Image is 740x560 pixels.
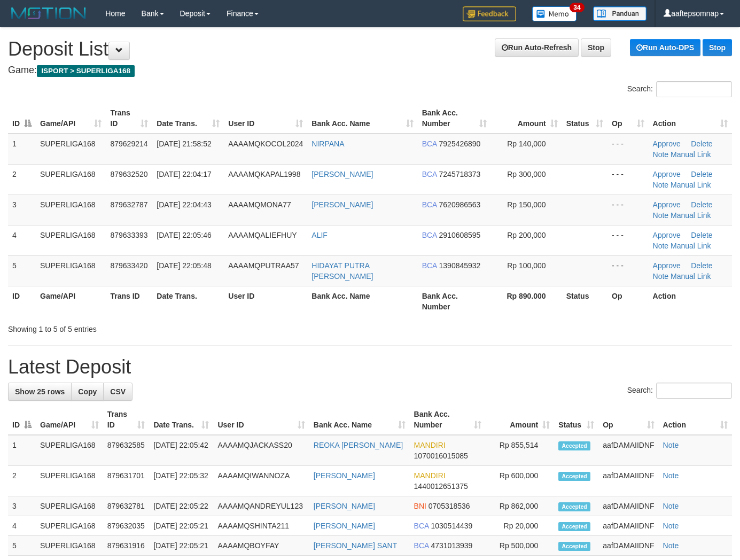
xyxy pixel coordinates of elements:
[36,435,103,466] td: SUPERLIGA168
[157,170,211,178] span: [DATE] 22:04:17
[598,516,658,536] td: aafDAMAIIDNF
[103,405,150,435] th: Trans ID: activate to sort column ascending
[607,103,649,134] th: Op: activate to sort column ascending
[36,536,103,556] td: SUPERLIGA168
[314,471,375,480] a: [PERSON_NAME]
[691,261,712,270] a: Delete
[309,405,410,435] th: Bank Acc. Name: activate to sort column ascending
[314,502,375,510] a: [PERSON_NAME]
[581,38,611,57] a: Stop
[558,542,590,551] span: Accepted
[110,170,147,178] span: 879632520
[157,139,211,148] span: [DATE] 21:58:52
[8,134,36,165] td: 1
[106,103,152,134] th: Trans ID: activate to sort column ascending
[228,200,291,209] span: AAAAMQMONA77
[157,231,211,239] span: [DATE] 22:05:46
[36,516,103,536] td: SUPERLIGA168
[649,286,732,316] th: Action
[486,496,554,516] td: Rp 862,000
[228,261,299,270] span: AAAAMQPUTRAA57
[607,134,649,165] td: - - -
[439,200,481,209] span: Copy 7620986563 to clipboard
[653,181,669,189] a: Note
[607,164,649,195] td: - - -
[607,255,649,286] td: - - -
[598,466,658,496] td: aafDAMAIIDNF
[213,536,309,556] td: AAAAMQBOYFAY
[314,441,403,449] a: REOKA [PERSON_NAME]
[486,405,554,435] th: Amount: activate to sort column ascending
[311,139,344,148] a: NIRPANA
[110,261,147,270] span: 879633420
[8,164,36,195] td: 2
[653,139,681,148] a: Approve
[307,286,417,316] th: Bank Acc. Name
[691,200,712,209] a: Delete
[311,261,373,281] a: HIDAYAT PUTRA [PERSON_NAME]
[213,496,309,516] td: AAAAMQANDREYUL123
[213,466,309,496] td: AAAAMQIWANNOZA
[649,103,732,134] th: Action: activate to sort column ascending
[671,272,711,281] a: Manual Link
[213,435,309,466] td: AAAAMQJACKASS20
[103,435,150,466] td: 879632585
[8,5,89,21] img: MOTION_logo.png
[663,441,679,449] a: Note
[422,170,437,178] span: BCA
[314,522,375,530] a: [PERSON_NAME]
[8,225,36,255] td: 4
[653,150,669,159] a: Note
[691,139,712,148] a: Delete
[8,38,732,60] h1: Deposit List
[607,286,649,316] th: Op
[486,516,554,536] td: Rp 20,000
[103,383,133,401] a: CSV
[439,139,481,148] span: Copy 7925426890 to clipboard
[627,383,732,399] label: Search:
[414,502,426,510] span: BNI
[570,3,584,12] span: 34
[486,435,554,466] td: Rp 855,514
[157,261,211,270] span: [DATE] 22:05:48
[418,286,491,316] th: Bank Acc. Number
[36,405,103,435] th: Game/API: activate to sort column ascending
[532,6,577,21] img: Button%20Memo.svg
[152,286,224,316] th: Date Trans.
[630,39,700,56] a: Run Auto-DPS
[422,139,437,148] span: BCA
[8,255,36,286] td: 5
[15,387,65,396] span: Show 25 rows
[103,536,150,556] td: 879631916
[213,516,309,536] td: AAAAMQSHINTA211
[149,466,213,496] td: [DATE] 22:05:32
[228,231,297,239] span: AAAAMQALIEFHUY
[307,103,417,134] th: Bank Acc. Name: activate to sort column ascending
[110,139,147,148] span: 879629214
[36,164,106,195] td: SUPERLIGA168
[8,466,36,496] td: 2
[558,502,590,511] span: Accepted
[110,387,126,396] span: CSV
[663,541,679,550] a: Note
[491,286,562,316] th: Rp 890.000
[653,170,681,178] a: Approve
[36,496,103,516] td: SUPERLIGA168
[311,170,373,178] a: [PERSON_NAME]
[653,231,681,239] a: Approve
[653,200,681,209] a: Approve
[422,200,437,209] span: BCA
[607,195,649,225] td: - - -
[149,536,213,556] td: [DATE] 22:05:21
[314,541,397,550] a: [PERSON_NAME] SANT
[8,383,72,401] a: Show 25 rows
[607,225,649,255] td: - - -
[703,39,732,56] a: Stop
[8,516,36,536] td: 4
[593,6,646,21] img: panduan.png
[418,103,491,134] th: Bank Acc. Number: activate to sort column ascending
[558,441,590,450] span: Accepted
[213,405,309,435] th: User ID: activate to sort column ascending
[671,211,711,220] a: Manual Link
[157,200,211,209] span: [DATE] 22:04:43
